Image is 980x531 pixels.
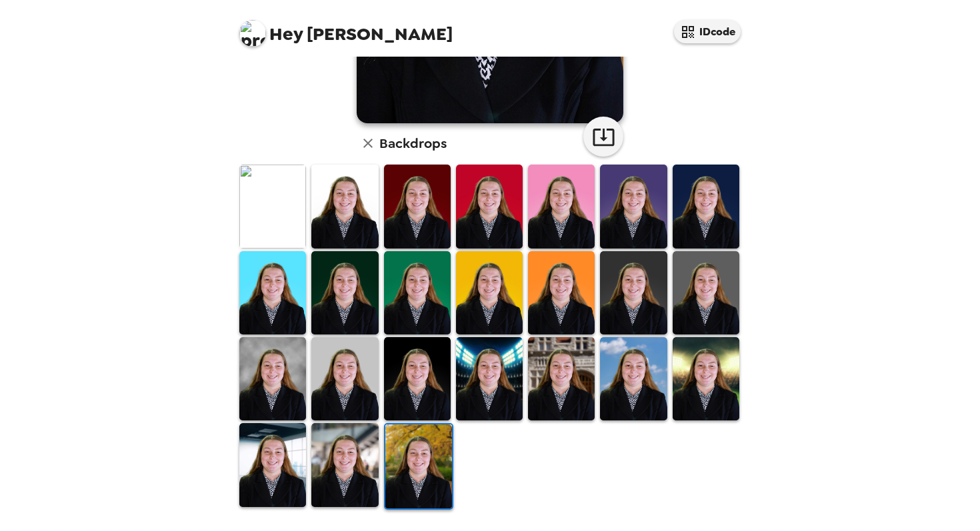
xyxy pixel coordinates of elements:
span: Hey [269,22,303,46]
h6: Backdrops [379,133,447,154]
span: [PERSON_NAME] [239,13,453,43]
img: Original [239,165,306,248]
button: IDcode [674,20,741,43]
img: profile pic [239,20,266,47]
